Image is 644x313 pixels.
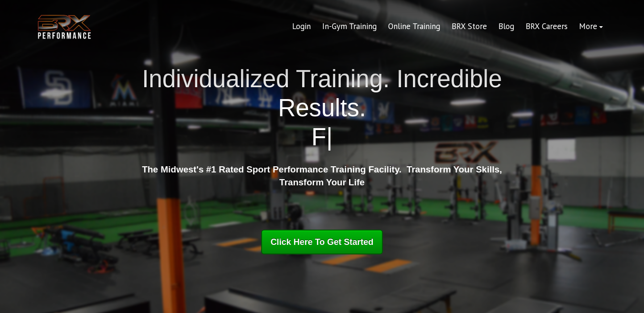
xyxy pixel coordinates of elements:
a: Blog [493,15,520,38]
a: BRX Store [446,15,493,38]
iframe: Chat Widget [596,267,644,313]
a: Login [286,15,317,38]
h1: Individualized Training. Incredible Results. [138,64,506,152]
span: | [326,123,332,151]
span: Click Here To Get Started [271,237,374,247]
img: BRX Transparent Logo-2 [36,12,93,41]
div: Navigation Menu [286,15,609,38]
a: Click Here To Get Started [261,230,383,254]
span: F [311,123,326,151]
a: More [573,15,609,38]
a: BRX Careers [520,15,573,38]
a: Online Training [382,15,446,38]
a: In-Gym Training [317,15,382,38]
strong: The Midwest's #1 Rated Sport Performance Training Facility. Transform Your Skills, Transform Your... [142,164,502,187]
